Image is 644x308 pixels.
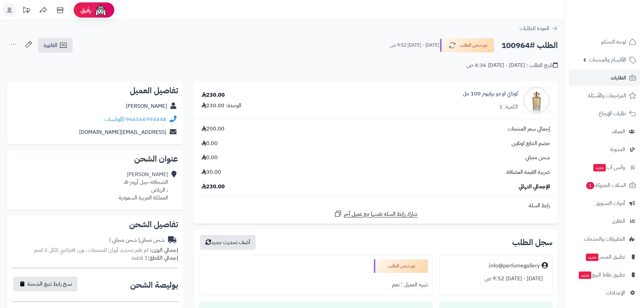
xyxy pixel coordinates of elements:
[520,24,558,32] a: العودة للطلبات
[488,262,540,270] div: info@perfumegallery.
[606,288,625,298] span: الإعدادات
[344,210,418,218] span: شارك رابط السلة نفسها مع عميل آخر
[119,171,168,202] div: [PERSON_NAME] الصحافة-جبل أروم-8، ، الرياض المملكة العربية السعودية
[126,115,166,123] a: 966566994448
[374,259,428,273] div: تم شحن الطلب
[578,270,625,280] span: تطبيق نقاط البيع
[612,127,625,136] span: العملاء
[109,236,165,244] div: شحن مجاني
[596,198,625,208] span: أدوات التسويق
[569,177,640,193] a: السلات المتروكة1
[593,164,606,171] span: جديد
[569,88,640,104] a: المراجعات والأسئلة
[506,168,550,176] span: ضريبة القيمة المضافة
[38,38,73,53] a: الفاتورة
[13,277,77,291] button: نسخ رابط تتبع الشحنة
[569,123,640,140] a: العملاء
[104,115,124,123] a: واتساب
[511,140,550,147] span: خصم الدفع اونلاين
[200,235,256,250] button: أضف تحديث جديد
[584,234,625,244] span: التطبيقات والخدمات
[593,163,625,172] span: وآتس آب
[150,246,178,254] strong: إجمالي الوزن:
[201,140,218,147] span: 0.00
[569,249,640,265] a: تطبيق المتجرجديد
[444,272,548,285] div: [DATE] - [DATE] 9:52 ص
[569,105,640,122] a: طلبات الإرجاع
[201,125,224,133] span: 200.00
[569,141,640,158] a: المدونة
[334,210,418,218] a: شارك رابط السلة نفسها مع عميل آخر
[80,6,91,14] span: رفيق
[126,102,167,110] a: [PERSON_NAME]
[440,38,494,52] button: تم شحن الطلب
[589,55,626,65] span: الأقسام والمنتجات
[585,252,625,262] span: تطبيق المتجر
[463,90,518,98] a: كوتاي او دو برفيوم 100 مل
[569,285,640,301] a: الإعدادات
[610,145,625,154] span: المدونة
[579,271,591,279] span: جديد
[204,278,428,291] div: تنبيه العميل : نعم
[508,125,550,133] span: إجمالي سعر المنتجات
[201,168,221,176] span: 30.00
[599,109,626,118] span: طلبات الإرجاع
[132,254,178,262] small: 1 قطعة
[586,181,626,190] span: السلات المتروكة
[109,236,140,244] span: ( شحن مجاني )
[390,42,439,49] small: [DATE] - [DATE] 9:52 ص
[196,202,555,210] div: رابط السلة
[201,91,225,99] div: 230.00
[467,62,558,69] div: تاريخ الطلب : [DATE] - [DATE] 4:36 ص
[12,87,178,95] h2: تفاصيل العميل
[601,37,626,47] span: لوحة التحكم
[569,231,640,247] a: التطبيقات والخدمات
[569,159,640,175] a: وآتس آبجديد
[598,18,638,32] img: logo-2.png
[18,3,35,19] a: تحديثات المنصة
[611,73,626,82] span: الطلبات
[201,183,225,191] span: 230.00
[148,254,178,262] strong: إجمالي القطع:
[588,91,626,100] span: المراجعات والأسئلة
[501,39,558,52] h2: الطلب #100964
[79,128,166,136] a: [EMAIL_ADDRESS][DOMAIN_NAME]
[569,195,640,211] a: أدوات التسويق
[12,220,178,229] h2: تفاصيل الشحن
[512,238,552,246] h3: سجل الطلب
[525,154,550,162] span: شحن مجاني
[201,154,218,162] span: 0.00
[44,41,57,49] span: الفاتورة
[569,267,640,283] a: تطبيق نقاط البيعجديد
[499,103,518,111] div: الكمية: 1
[520,24,549,32] span: العودة للطلبات
[612,216,625,226] span: التقارير
[586,182,594,189] span: 1
[586,254,598,261] span: جديد
[27,280,72,288] span: نسخ رابط تتبع الشحنة
[569,34,640,50] a: لوحة التحكم
[569,213,640,229] a: التقارير
[519,183,550,191] span: الإجمالي النهائي
[201,102,241,110] div: الوحدة: 230.00
[569,70,640,86] a: الطلبات
[130,281,178,289] h2: بوليصة الشحن
[12,155,178,163] h2: عنوان الشحن
[94,3,108,17] img: ai-face.png
[34,246,148,254] span: لم تقم بتحديد أوزان للمنتجات ، وزن افتراضي للكل 1 كجم
[523,87,550,114] img: 1719850453-10-90x90.png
